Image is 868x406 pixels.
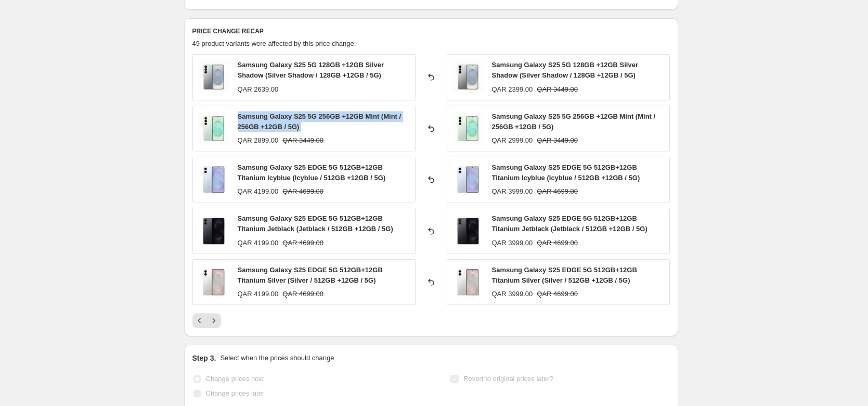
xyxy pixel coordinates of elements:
[238,61,384,79] span: Samsung Galaxy S25 5G 128GB +12GB Silver Shadow (Silver Shadow / 128GB +12GB / 5G)
[238,214,393,233] span: Samsung Galaxy S25 EDGE 5G 512GB+12GB Titanium Jetblack (Jetblack / 512GB +12GB / 5G)
[492,163,640,182] span: Samsung Galaxy S25 EDGE 5G 512GB+12GB Titanium Icyblue (Icyblue / 512GB +12GB / 5G)
[206,313,221,328] button: Next
[192,313,207,328] button: Previous
[492,289,533,299] div: QAR 3999.00
[282,186,323,197] strike: QAR 4699.00
[192,40,356,47] span: 49 product variants were affected by this price change:
[238,112,401,131] span: Samsung Galaxy S25 5G 256GB +12GB Mint (Mint / 256GB +12GB / 5G)
[537,238,578,248] strike: QAR 4699.00
[198,215,229,247] img: S25edgeJetBlackcopy6_80x.jpg
[238,84,279,95] div: QAR 2639.00
[492,84,533,95] div: QAR 2399.00
[282,135,323,146] strike: QAR 3449.00
[463,375,553,383] span: Revert to original prices later?
[537,84,578,95] strike: QAR 3449.00
[238,238,279,248] div: QAR 4199.00
[492,61,638,79] span: Samsung Galaxy S25 5G 128GB +12GB Silver Shadow (Silver Shadow / 128GB +12GB / 5G)
[198,164,229,195] img: S25edgeIcyBluecopy_80x.jpg
[238,186,279,197] div: QAR 4199.00
[492,238,533,248] div: QAR 3999.00
[282,289,323,299] strike: QAR 4699.00
[206,389,265,397] span: Change prices later
[452,215,484,247] img: S25edgeJetBlackcopy6_80x.jpg
[452,113,484,144] img: Samsung-galaxy-S25-Mint_fd40a466-3644-4e61-89ca-64553fc7c286_80x.jpg
[238,135,279,146] div: QAR 2899.00
[452,267,484,298] img: S25edgeSilvercopy_80x.jpg
[537,135,578,146] strike: QAR 3449.00
[537,289,578,299] strike: QAR 4699.00
[492,214,647,233] span: Samsung Galaxy S25 EDGE 5G 512GB+12GB Titanium Jetblack (Jetblack / 512GB +12GB / 5G)
[238,266,383,284] span: Samsung Galaxy S25 EDGE 5G 512GB+12GB Titanium Silver (Silver / 512GB +12GB / 5G)
[452,61,484,93] img: Samsung-galaxy-S25-Silver_Shadow_eb712412-d5f9-43fd-ac32-c4c17bc2cd6c_80x.jpg
[198,61,229,93] img: Samsung-galaxy-S25-Silver_Shadow_eb712412-d5f9-43fd-ac32-c4c17bc2cd6c_80x.jpg
[192,27,670,35] h6: PRICE CHANGE RECAP
[198,113,229,144] img: Samsung-galaxy-S25-Mint_fd40a466-3644-4e61-89ca-64553fc7c286_80x.jpg
[198,267,229,298] img: S25edgeSilvercopy_80x.jpg
[206,375,264,383] span: Change prices now
[192,313,221,328] nav: Pagination
[492,186,533,197] div: QAR 3999.00
[220,353,334,363] p: Select when the prices should change
[492,112,656,131] span: Samsung Galaxy S25 5G 256GB +12GB Mint (Mint / 256GB +12GB / 5G)
[282,238,323,248] strike: QAR 4699.00
[537,186,578,197] strike: QAR 4699.00
[238,289,279,299] div: QAR 4199.00
[238,163,386,182] span: Samsung Galaxy S25 EDGE 5G 512GB+12GB Titanium Icyblue (Icyblue / 512GB +12GB / 5G)
[492,135,533,146] div: QAR 2999.00
[452,164,484,195] img: S25edgeIcyBluecopy_80x.jpg
[492,266,637,284] span: Samsung Galaxy S25 EDGE 5G 512GB+12GB Titanium Silver (Silver / 512GB +12GB / 5G)
[192,353,216,363] h2: Step 3.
